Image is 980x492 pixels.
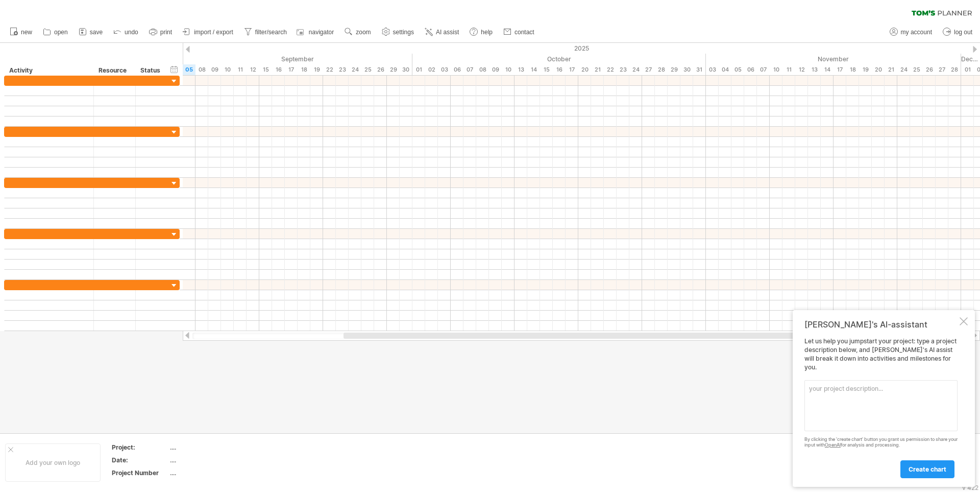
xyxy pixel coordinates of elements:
div: Wednesday, 19 November 2025 [859,64,872,75]
div: Friday, 12 September 2025 [247,64,259,75]
div: Wednesday, 5 November 2025 [731,64,744,75]
div: Date: [112,456,168,464]
div: Add your own logo [5,443,101,482]
div: Thursday, 27 November 2025 [936,64,948,75]
div: Monday, 10 November 2025 [770,64,782,75]
div: Monday, 3 November 2025 [706,64,719,75]
a: import / export [180,26,236,39]
div: Let us help you jumpstart your project: type a project description below, and [PERSON_NAME]'s AI ... [804,337,958,478]
div: Friday, 28 November 2025 [948,64,961,75]
div: Wednesday, 29 October 2025 [668,64,680,75]
div: Monday, 13 October 2025 [514,64,527,75]
div: Friday, 26 September 2025 [374,64,387,75]
span: AI assist [436,29,459,36]
div: Friday, 5 September 2025 [183,64,195,75]
div: Friday, 10 October 2025 [502,64,514,75]
span: save [90,29,103,36]
span: navigator [309,29,334,36]
a: open [40,26,71,39]
div: Friday, 17 October 2025 [566,64,578,75]
div: November 2025 [706,54,961,64]
div: .... [170,456,256,464]
div: Tuesday, 14 October 2025 [527,64,540,75]
div: Friday, 7 November 2025 [757,64,770,75]
a: OpenAI [825,442,841,448]
span: log out [954,29,972,36]
div: Monday, 15 September 2025 [259,64,272,75]
span: zoom [356,29,371,36]
div: Monday, 22 September 2025 [323,64,336,75]
div: Resource [99,65,130,76]
div: Thursday, 25 September 2025 [361,64,374,75]
span: settings [393,29,414,36]
div: Wednesday, 8 October 2025 [476,64,489,75]
span: new [21,29,32,36]
div: Wednesday, 26 November 2025 [923,64,936,75]
div: Monday, 20 October 2025 [578,64,591,75]
div: Friday, 14 November 2025 [821,64,834,75]
a: settings [379,26,417,39]
div: Thursday, 20 November 2025 [872,64,885,75]
div: Friday, 21 November 2025 [885,64,897,75]
div: [PERSON_NAME]'s AI-assistant [804,319,958,330]
div: Monday, 8 September 2025 [195,64,208,75]
div: Friday, 31 October 2025 [693,64,706,75]
div: Wednesday, 12 November 2025 [795,64,808,75]
span: create chart [909,465,946,473]
div: Wednesday, 1 October 2025 [412,64,425,75]
div: Monday, 6 October 2025 [451,64,463,75]
div: Thursday, 30 October 2025 [680,64,693,75]
div: Wednesday, 22 October 2025 [604,64,617,75]
div: Tuesday, 21 October 2025 [591,64,604,75]
div: Thursday, 9 October 2025 [489,64,502,75]
div: Wednesday, 15 October 2025 [540,64,553,75]
div: Tuesday, 28 October 2025 [655,64,668,75]
div: Thursday, 6 November 2025 [744,64,757,75]
div: Wednesday, 17 September 2025 [285,64,298,75]
div: Thursday, 16 October 2025 [553,64,566,75]
div: Monday, 24 November 2025 [897,64,910,75]
a: help [467,26,496,39]
div: Tuesday, 25 November 2025 [910,64,923,75]
div: September 2025 [132,54,412,64]
span: my account [901,29,932,36]
div: Wednesday, 24 September 2025 [349,64,361,75]
a: save [76,26,106,39]
span: undo [125,29,138,36]
a: navigator [295,26,337,39]
div: Tuesday, 9 September 2025 [208,64,221,75]
div: Thursday, 13 November 2025 [808,64,821,75]
span: open [54,29,68,36]
div: Tuesday, 18 November 2025 [846,64,859,75]
a: undo [111,26,141,39]
a: create chart [900,460,954,478]
div: .... [170,443,256,452]
div: Tuesday, 7 October 2025 [463,64,476,75]
div: By clicking the 'create chart' button you grant us permission to share your input with for analys... [804,437,958,448]
div: Thursday, 11 September 2025 [234,64,247,75]
div: .... [170,468,256,477]
div: Friday, 24 October 2025 [629,64,642,75]
div: Friday, 19 September 2025 [310,64,323,75]
div: Monday, 27 October 2025 [642,64,655,75]
div: Thursday, 23 October 2025 [617,64,629,75]
span: filter/search [255,29,287,36]
div: Tuesday, 16 September 2025 [272,64,285,75]
a: filter/search [241,26,290,39]
div: Monday, 1 December 2025 [961,64,974,75]
a: print [146,26,175,39]
div: Project: [112,443,168,452]
a: my account [887,26,935,39]
div: October 2025 [412,54,706,64]
div: Tuesday, 23 September 2025 [336,64,349,75]
div: Friday, 3 October 2025 [438,64,451,75]
a: AI assist [422,26,462,39]
div: Activity [9,65,88,76]
a: new [7,26,35,39]
span: help [481,29,493,36]
div: Monday, 29 September 2025 [387,64,400,75]
div: Tuesday, 4 November 2025 [719,64,731,75]
a: log out [940,26,975,39]
a: zoom [342,26,374,39]
span: import / export [194,29,233,36]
